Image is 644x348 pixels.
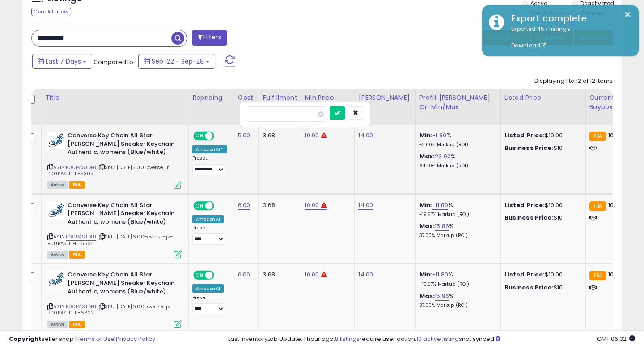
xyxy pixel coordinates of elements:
[152,57,204,66] span: Sep-22 - Sep-28
[66,303,96,310] a: B00PASJDHI
[589,132,606,141] small: FBA
[504,132,579,140] div: $10.00
[419,212,494,218] p: -19.67% Markup (ROI)
[263,201,294,209] div: 3.68
[608,131,614,140] span: 10
[419,292,435,300] b: Max:
[358,131,373,140] a: 14.00
[66,164,96,171] a: B00PASJDHI
[504,270,545,279] b: Listed Price:
[47,271,182,327] div: ASIN:
[504,25,632,50] div: Exported 457 listings.
[213,202,227,209] span: OFF
[589,201,606,211] small: FBA
[192,295,227,315] div: Preset:
[419,292,494,309] div: %
[504,144,579,152] div: $10
[228,335,635,344] div: Last InventoryLab Update: 1 hour ago, require user action, not synced.
[138,54,215,69] button: Sep-22 - Sep-28
[31,8,71,16] div: Clear All Filters
[69,181,85,189] span: FBA
[263,93,297,112] div: Fulfillment Cost
[597,335,635,343] span: 2025-10-6 06:32 GMT
[305,131,319,140] a: 10.00
[358,93,411,102] div: [PERSON_NAME]
[504,214,579,222] div: $10
[358,270,373,279] a: 14.00
[432,131,446,140] a: -1.80
[419,153,494,169] div: %
[419,271,494,287] div: %
[305,201,319,210] a: 10.00
[419,142,494,148] p: -3.60% Markup (ROI)
[419,201,494,218] div: %
[68,132,176,159] b: Converse Key Chain All Star [PERSON_NAME] Sneaker Keychain Authentic, womens (Blue/white)
[534,77,613,85] div: Displaying 1 to 12 of 12 items
[47,303,174,316] span: | SKU: [DATE]6.00-cverse-js-B00PASJDHI-6622
[47,132,182,188] div: ASIN:
[589,93,636,112] div: Current Buybox Price
[419,222,435,230] b: Max:
[47,132,65,149] img: 414QiIs5o1L._SL40_.jpg
[335,335,360,343] a: 8 listings
[419,93,497,112] div: Profit [PERSON_NAME] on Min/Max
[192,93,230,102] div: Repricing
[624,9,631,20] button: ×
[608,201,614,209] span: 10
[504,201,579,209] div: $10.00
[238,93,255,102] div: Cost
[238,270,250,279] a: 6.00
[504,93,582,102] div: Listed Price
[192,30,227,46] button: Filters
[238,201,250,210] a: 6.00
[47,233,174,246] span: | SKU: [DATE]6.00-cverse-js-B00PASJDHI-6564
[213,272,227,279] span: OFF
[432,270,448,279] a: -11.80
[419,233,494,239] p: 37.00% Markup (ROI)
[76,335,114,343] a: Terms of Use
[504,284,579,292] div: $10
[504,131,545,140] b: Listed Price:
[419,222,494,239] div: %
[93,58,135,66] span: Compared to:
[263,132,294,140] div: 3.68
[46,57,81,66] span: Last 7 Days
[192,155,227,175] div: Preset:
[47,201,65,219] img: 414QiIs5o1L._SL40_.jpg
[47,251,68,259] span: All listings currently available for purchase on Amazon
[305,93,351,102] div: Min Price
[47,181,68,189] span: All listings currently available for purchase on Amazon
[358,201,373,210] a: 14.00
[213,132,227,140] span: OFF
[116,335,155,343] a: Privacy Policy
[419,152,435,161] b: Max:
[419,132,494,148] div: %
[47,164,173,177] span: | SKU: [DATE]5.00-cverse-jn-B00PASJDHI-5305
[419,201,433,209] b: Min:
[47,271,65,289] img: 414QiIs5o1L._SL40_.jpg
[66,233,96,241] a: B00PASJDHI
[47,201,182,258] div: ASIN:
[68,201,176,229] b: Converse Key Chain All Star [PERSON_NAME] Sneaker Keychain Authentic, womens (Blue/white)
[415,89,500,125] th: The percentage added to the cost of goods (COGS) that forms the calculator for Min & Max prices.
[305,270,319,279] a: 10.00
[47,321,68,328] span: All listings currently available for purchase on Amazon
[32,54,92,69] button: Last 7 Days
[194,272,205,279] span: ON
[435,222,449,231] a: 15.86
[263,271,294,279] div: 3.68
[504,213,554,222] b: Business Price:
[504,283,554,292] b: Business Price:
[589,271,606,280] small: FBA
[416,335,462,343] a: 10 active listings
[419,163,494,169] p: 64.40% Markup (ROI)
[45,93,185,102] div: Title
[192,284,224,293] div: Amazon AI
[504,144,554,152] b: Business Price:
[9,335,155,344] div: seller snap | |
[194,202,205,209] span: ON
[504,201,545,209] b: Listed Price:
[419,270,433,279] b: Min:
[511,42,546,49] a: Download
[192,215,224,223] div: Amazon AI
